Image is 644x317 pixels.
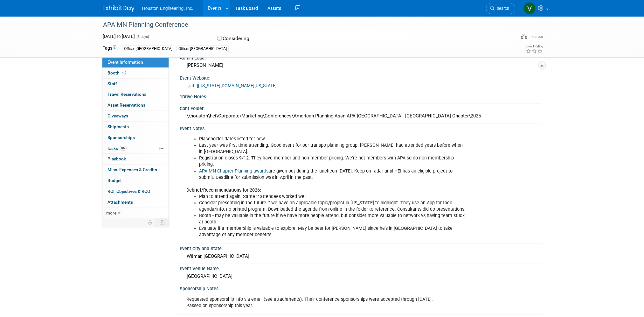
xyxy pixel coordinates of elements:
span: Search [495,6,509,11]
a: Booth [102,68,169,78]
span: more [106,210,116,215]
span: 0% [120,146,127,151]
img: Vanessa Hove [523,2,536,14]
li: Last year was first time attending. Good event for our transpo planning group. [PERSON_NAME] had ... [199,142,467,155]
div: \\houston\hei\Corporate\Marketing\Conferences\American Planning Assn APA [GEOGRAPHIC_DATA]- [GEOG... [184,111,537,121]
a: Giveaways [102,111,169,121]
div: Event Website: [180,73,542,81]
span: Travel Reservations [107,92,146,97]
a: Asset Reservations [102,100,169,110]
a: ROI, Objectives & ROO [102,186,169,197]
a: Attachments [102,197,169,208]
span: Shipments [107,124,129,129]
span: Asset Reservations [107,102,145,108]
li: are given out during the luncheon [DATE]. Keep on radar until HEI has an eligible project to subm... [199,168,467,181]
div: APA MN Planning Conference [101,19,506,31]
div: Office: [GEOGRAPHIC_DATA] [177,46,229,52]
td: Toggle Event Tabs [156,218,169,227]
span: [DATE] [DATE] [103,34,135,39]
b: Debrief/Recommendations for 2026: [186,187,261,193]
div: Event City and State: [180,244,542,252]
a: Event Information [102,57,169,67]
a: Sponsorships [102,132,169,143]
div: [GEOGRAPHIC_DATA] [184,271,537,281]
div: Considering [215,33,356,44]
li: Placeholder dates listed for now. [199,136,467,142]
div: Event Notes: [180,124,542,132]
a: Tasks0% [102,143,169,154]
span: Event Information [107,60,143,65]
li: Registration closes 9/12. They have member and non member pricing. We're not members with APA so ... [199,155,467,168]
span: Staff [107,81,117,86]
a: Shipments [102,122,169,132]
span: Attachments [107,200,133,205]
div: In-Person [528,34,543,39]
a: Staff [102,79,169,89]
div: 1Drive Notes: [180,92,542,100]
a: Playbook [102,154,169,164]
li: Consider presenting in the future if we have an applicable topic/project in [US_STATE] to highlig... [199,200,467,213]
span: Giveaways [107,113,128,118]
img: ExhibitDay [103,5,135,12]
td: Personalize Event Tab Strip [145,218,156,227]
span: Booth not reserved yet [121,70,127,75]
img: Format-Inperson.png [521,34,527,39]
div: Event Format [478,33,543,43]
span: Tasks [107,146,127,151]
span: Misc. Expenses & Credits [107,167,157,172]
span: Playbook [107,156,126,161]
td: Tags [103,45,116,52]
div: Event Rating [525,45,543,48]
a: Search [486,3,515,14]
a: Budget [102,175,169,186]
a: Misc. Expenses & Credits [102,165,169,175]
span: ROI, Objectives & ROO [107,189,150,194]
span: Budget [107,178,122,183]
div: Sponsorship Notes: [180,284,542,292]
div: Conf Folder: [180,104,542,112]
div: [PERSON_NAME] [184,60,537,70]
li: Evaluate if a membership is valuable to explore. May be best for [PERSON_NAME] since he's in [GEO... [199,225,467,238]
span: Booth [107,70,127,75]
div: Event Venue Name: [180,264,542,272]
div: Requested sponsorship info via email (see attachments). Their conference sponsorships were accept... [182,293,471,312]
div: Office: [GEOGRAPHIC_DATA] [122,46,174,52]
span: Sponsorships [107,135,135,140]
a: [URL][US_STATE][DOMAIN_NAME][US_STATE] [187,83,277,88]
a: APA MN Chapter Planning awards [199,168,268,174]
li: Plan to attend again. Same 2 attendees worked well. [199,194,467,200]
li: Booth - may be valuable in the future if we have more people attend, but consider more valuable t... [199,213,467,225]
a: Travel Reservations [102,89,169,100]
span: to [116,34,122,39]
span: Houston Engineering, Inc. [142,6,193,11]
div: Wilmar, [GEOGRAPHIC_DATA] [184,251,537,261]
a: more [102,208,169,218]
span: (3 days) [136,35,149,39]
